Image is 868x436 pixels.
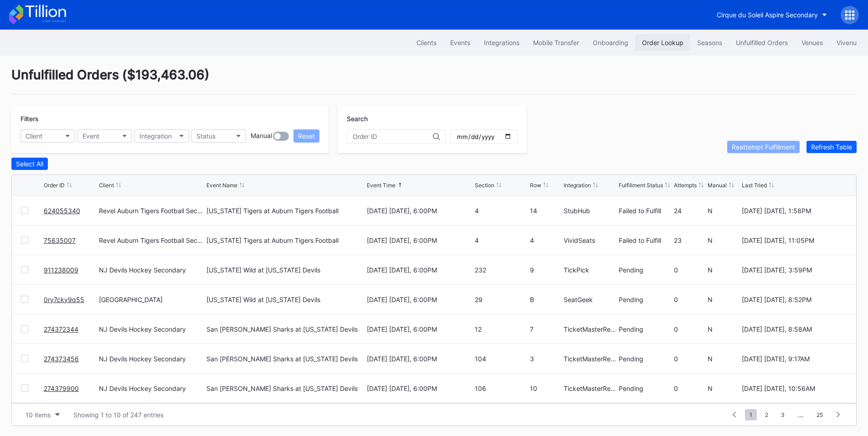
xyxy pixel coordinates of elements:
div: 0 [674,325,705,333]
div: TicketMasterResale [564,385,616,392]
div: 0 [674,355,705,363]
button: Event [77,129,132,143]
div: [GEOGRAPHIC_DATA] [99,296,204,303]
div: Manual [708,182,727,189]
div: Order ID [44,182,65,189]
button: Status [191,129,246,143]
div: Event Name [206,182,237,189]
div: San [PERSON_NAME] Sharks at [US_STATE] Devils [206,355,358,363]
input: Order ID [353,133,433,140]
a: 911238009 [44,266,78,274]
div: N [708,266,739,274]
a: 75635007 [44,236,76,244]
div: Event Time [367,182,395,189]
div: [US_STATE] Tigers at Auburn Tigers Football [206,236,339,244]
div: Onboarding [593,39,628,46]
div: [DATE] [DATE], 11:05PM [742,236,847,244]
div: [US_STATE] Wild at [US_STATE] Devils [206,296,320,303]
div: 232 [475,266,528,274]
div: Refresh Table [811,143,852,151]
div: 4 [475,207,528,215]
div: Manual [251,132,272,141]
div: San [PERSON_NAME] Sharks at [US_STATE] Devils [206,385,358,392]
div: 106 [475,385,528,392]
a: Clients [410,34,443,51]
div: N [708,385,739,392]
div: Clients [416,39,437,46]
div: Revel Auburn Tigers Football Secondary [99,207,204,215]
div: Section [475,182,494,189]
div: Integration [139,132,172,140]
a: 274372344 [44,325,78,333]
div: NJ Devils Hockey Secondary [99,266,204,274]
div: San [PERSON_NAME] Sharks at [US_STATE] Devils [206,325,358,333]
div: Fulfillment Status [619,182,663,189]
div: [DATE] [DATE], 6:00PM [367,296,472,303]
div: NJ Devils Hockey Secondary [99,355,204,363]
div: Event [82,132,99,140]
a: Events [443,34,477,51]
div: [DATE] [DATE], 6:00PM [367,207,472,215]
div: [US_STATE] Tigers at Auburn Tigers Football [206,207,339,215]
button: Refresh Table [806,141,857,153]
div: 3 [530,355,561,363]
span: 1 [745,409,757,421]
div: 10 [530,385,561,392]
a: 624055340 [44,207,80,215]
div: N [708,207,739,215]
button: Reset [293,129,319,143]
div: Vivenu [837,39,857,46]
div: Select All [16,160,43,168]
div: 0 [674,266,705,274]
div: 7 [530,325,561,333]
div: [DATE] [DATE], 6:00PM [367,355,472,363]
div: [US_STATE] Wild at [US_STATE] Devils [206,266,320,274]
div: 12 [475,325,528,333]
div: Row [530,182,541,189]
div: Client [99,182,114,189]
div: TickPick [564,266,616,274]
span: 2 [760,409,773,421]
div: 23 [674,236,705,244]
div: Venues [801,39,823,46]
div: 4 [530,236,561,244]
button: Reattempt Fulfillment [727,141,800,153]
div: 29 [475,296,528,303]
a: Order Lookup [635,34,690,51]
button: Integrations [477,34,526,51]
div: [DATE] [DATE], 8:52PM [742,296,847,303]
button: Seasons [690,34,729,51]
span: 25 [812,409,827,421]
button: Venues [795,34,830,51]
a: Mobile Transfer [526,34,586,51]
div: Last Tried [742,182,767,189]
div: Revel Auburn Tigers Football Secondary [99,236,204,244]
div: Pending [619,325,672,333]
div: 4 [475,236,528,244]
div: [DATE] [DATE], 9:17AM [742,355,847,363]
div: Unfulfilled Orders [736,39,788,46]
button: Onboarding [586,34,635,51]
div: Cirque du Soleil Aspire Secondary [717,11,818,19]
div: Order Lookup [642,39,683,46]
div: Pending [619,266,672,274]
div: Status [196,132,216,140]
div: VividSeats [564,236,616,244]
a: 0ry7cky9q55 [44,296,84,303]
a: 274379900 [44,385,79,392]
div: 24 [674,207,705,215]
div: StubHub [564,207,616,215]
div: Unfulfilled Orders ( $193,463.06 ) [11,67,857,94]
button: Unfulfilled Orders [729,34,795,51]
div: [DATE] [DATE], 1:58PM [742,207,847,215]
button: Integration [134,129,189,143]
button: Vivenu [830,34,863,51]
div: [DATE] [DATE], 8:58AM [742,325,847,333]
button: Client [21,129,75,143]
div: ... [791,411,810,419]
